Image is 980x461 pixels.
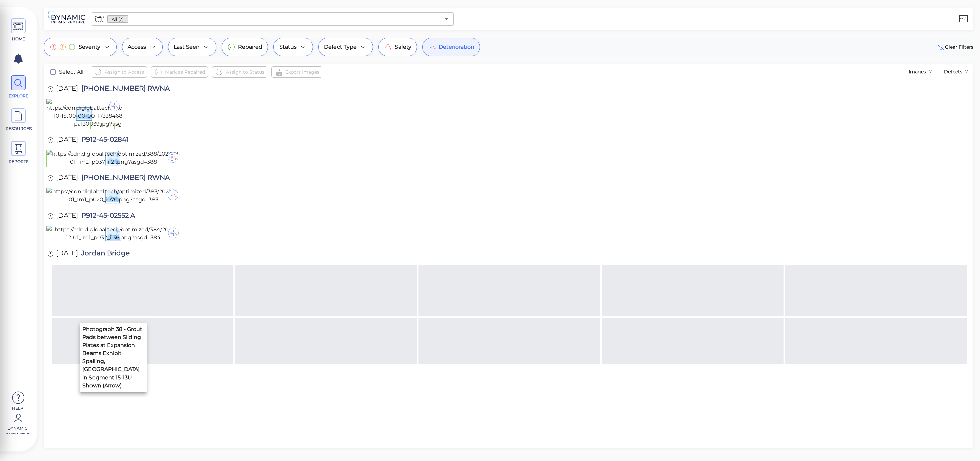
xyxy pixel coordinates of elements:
[442,14,451,24] button: Open
[943,69,965,75] span: Defects :
[128,43,146,51] span: Access
[56,174,78,183] span: [DATE]
[285,68,319,76] span: Export Images
[4,126,33,132] span: RESOURCES
[78,136,129,145] span: P912-45-02841
[929,69,932,75] span: 7
[226,68,264,76] span: Assign to Status
[78,85,170,94] span: [PHONE_NUMBER] RWNA
[78,212,135,221] span: P912-45-02552 A
[56,136,78,145] span: [DATE]
[46,99,166,128] img: https://cdn.diglobal.tech/width210/383/2024-10-15t00-00-00_1733846808161_34-rsb-pa130039.jpg?asgd...
[238,43,262,51] span: Repaired
[78,174,170,183] span: [PHONE_NUMBER] RWNA
[174,43,200,51] span: Last Seen
[108,16,128,22] span: All (7)
[324,43,357,51] span: Defect Type
[56,250,78,259] span: [DATE]
[56,85,78,94] span: [DATE]
[908,69,929,75] span: Images :
[79,43,100,51] span: Severity
[279,43,297,51] span: Status
[59,68,83,76] span: Select All
[965,69,968,75] span: 7
[165,68,205,76] span: Mark as Repaired
[395,43,411,51] span: Safety
[4,36,33,42] span: HOME
[4,159,33,165] span: REPORTS
[46,226,181,242] img: https://cdn.diglobal.tech/optimized/384/2020-12-01_Im1_p032_i136.png?asgd=384
[937,43,973,51] span: Clear Fliters
[56,212,78,221] span: [DATE]
[952,431,975,456] iframe: Chat
[4,93,33,99] span: EXPLORE
[78,250,130,259] span: Jordan Bridge
[3,405,32,411] span: Help
[439,43,474,51] span: Deterioration
[46,150,180,166] img: https://cdn.diglobal.tech/optimized/388/2022-12-01_Im2_p037_i121.png?asgd=388
[3,425,32,434] span: Dynamic Infra CS-2
[105,68,144,76] span: Assign to Access
[46,188,180,204] img: https://cdn.diglobal.tech/optimized/383/2021-12-01_Im1_p020_i070.png?asgd=383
